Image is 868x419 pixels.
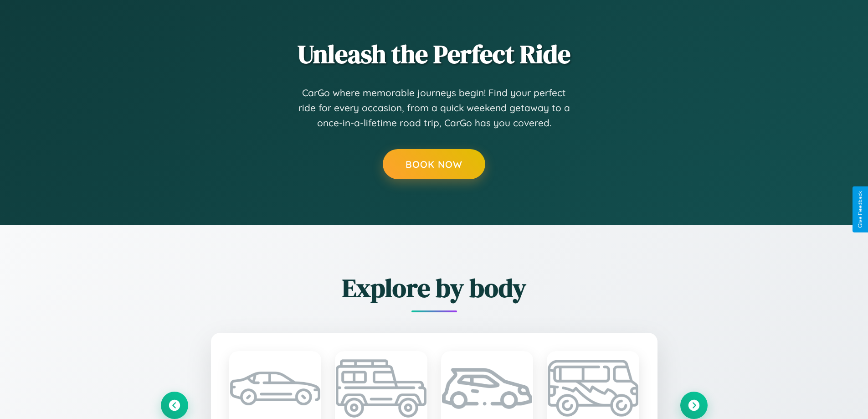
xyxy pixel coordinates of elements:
p: CarGo where memorable journeys begin! Find your perfect ride for every occasion, from a quick wee... [298,85,571,131]
h2: Unleash the Perfect Ride [161,36,708,72]
button: Book Now [383,149,485,179]
h2: Explore by body [161,270,708,305]
div: Give Feedback [857,191,863,228]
